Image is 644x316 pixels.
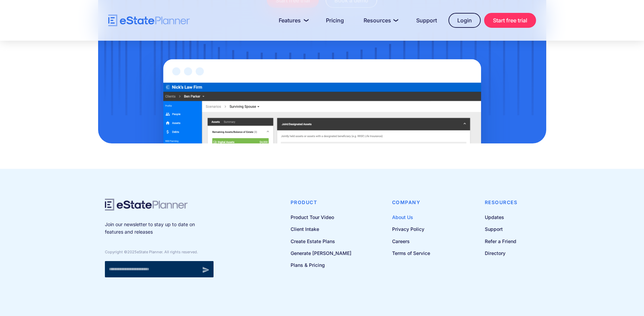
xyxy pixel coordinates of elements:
[291,249,351,257] a: Generate [PERSON_NAME]
[392,249,430,257] a: Terms of Service
[392,213,430,221] a: About Us
[105,261,214,277] form: Newsletter signup
[100,28,133,34] span: Phone number
[105,250,214,254] div: Copyright © eState Planner. All rights reserved.
[485,199,518,206] h4: Resources
[291,225,351,233] a: Client Intake
[108,15,190,26] a: home
[355,14,405,27] a: Resources
[392,225,430,233] a: Privacy Policy
[448,13,481,28] a: Login
[127,250,137,254] span: 2025
[485,237,518,245] a: Refer a Friend
[291,261,351,269] a: Plans & Pricing
[392,237,430,245] a: Careers
[485,213,518,221] a: Updates
[484,13,536,28] a: Start free trial
[291,199,351,206] h4: Product
[271,14,314,27] a: Features
[408,14,445,27] a: Support
[392,199,430,206] h4: Company
[485,249,518,257] a: Directory
[100,0,125,6] span: Last Name
[105,221,214,236] p: Join our newsletter to stay up to date on features and releases
[318,14,352,27] a: Pricing
[100,56,189,62] span: Number of [PERSON_NAME] per month
[291,237,351,245] a: Create Estate Plans
[485,225,518,233] a: Support
[291,213,351,221] a: Product Tour Video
